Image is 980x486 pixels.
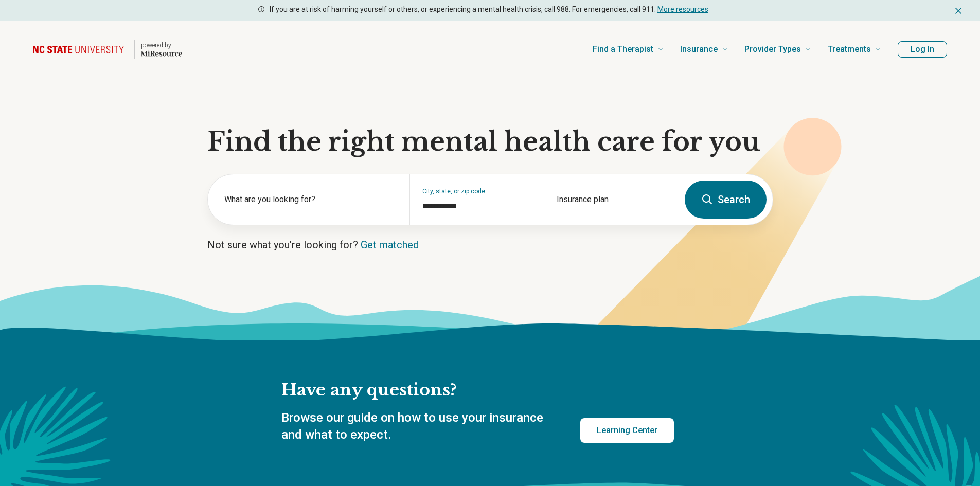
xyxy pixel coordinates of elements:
p: Browse our guide on how to use your insurance and what to expect. [281,409,556,444]
button: Dismiss [953,4,964,16]
h2: Have any questions? [281,380,674,401]
a: Find a Therapist [593,29,664,70]
span: Find a Therapist [593,42,653,57]
span: Provider Types [744,42,801,57]
button: Log In [898,41,947,58]
label: What are you looking for? [224,193,397,206]
button: Search [685,181,767,219]
a: Learning Center [580,418,674,443]
p: Not sure what you’re looking for? [207,238,773,252]
a: Home page [33,33,182,66]
a: Treatments [828,29,881,70]
a: Insurance [680,29,728,70]
h1: Find the right mental health care for you [207,127,773,157]
a: Get matched [361,239,419,251]
span: Treatments [828,42,871,57]
p: If you are at risk of harming yourself or others, or experiencing a mental health crisis, call 98... [270,4,708,15]
a: Provider Types [744,29,811,70]
span: Insurance [680,42,718,57]
a: More resources [657,5,708,13]
p: powered by [141,41,182,49]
